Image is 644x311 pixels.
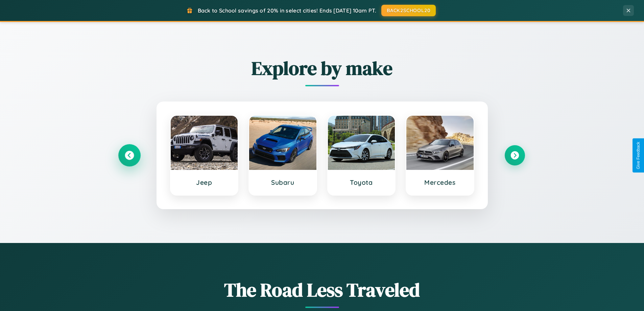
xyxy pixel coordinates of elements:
[636,142,641,169] div: Give Feedback
[413,178,467,186] h3: Mercedes
[198,7,376,14] span: Back to School savings of 20% in select cities! Ends [DATE] 10am PT.
[256,178,310,186] h3: Subaru
[119,277,525,303] h1: The Road Less Traveled
[177,178,231,186] h3: Jeep
[119,55,525,81] h2: Explore by make
[335,178,388,186] h3: Toyota
[381,5,436,16] button: BACK2SCHOOL20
